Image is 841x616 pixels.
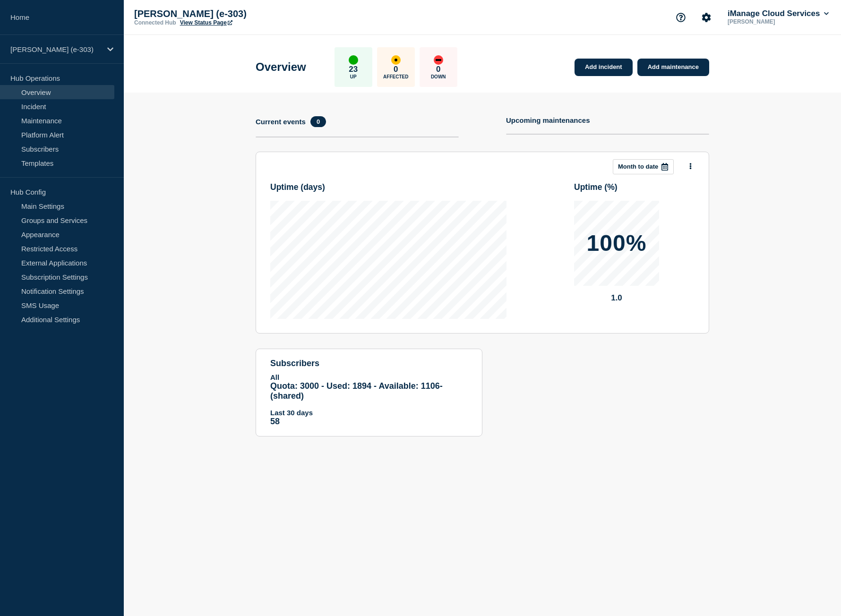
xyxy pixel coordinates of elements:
div: affected [391,55,401,65]
p: 58 [270,417,468,427]
p: Up [350,74,357,79]
p: All [270,373,468,381]
p: Connected Hub [134,19,176,26]
a: View Status Page [180,19,232,26]
h3: Uptime ( % ) [574,182,618,192]
h4: subscribers [270,359,468,368]
a: Add maintenance [637,59,709,76]
p: [PERSON_NAME] (e-303) [10,45,101,53]
a: Add incident [575,59,633,76]
p: 100% [587,232,647,255]
h3: Uptime ( days ) [270,182,325,192]
span: 0 [310,116,326,127]
p: Affected [383,74,408,79]
button: iManage Cloud Services [726,9,831,18]
p: 23 [349,65,358,74]
h4: Upcoming maintenances [506,116,590,124]
p: [PERSON_NAME] [726,18,824,25]
p: Month to date [618,163,658,170]
button: Account settings [696,8,716,27]
p: Down [431,74,446,79]
p: Last 30 days [270,409,468,417]
p: 1.0 [574,293,659,303]
div: up [349,55,358,65]
h1: Overview [256,60,306,74]
p: 0 [436,65,440,74]
h4: Current events [256,118,306,126]
span: Quota: 3000 - Used: 1894 - Available: 1106 - (shared) [270,381,443,401]
div: down [434,55,443,65]
button: Month to date [613,159,674,174]
p: [PERSON_NAME] (e-303) [134,9,323,19]
p: 0 [394,65,398,74]
button: Support [671,8,691,27]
